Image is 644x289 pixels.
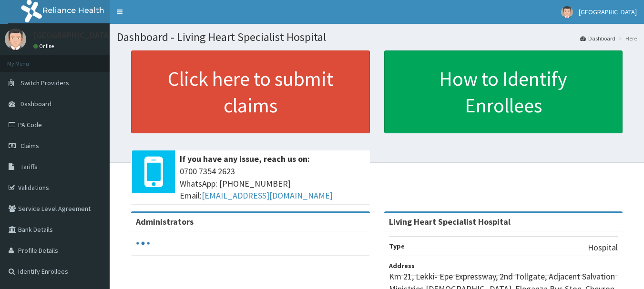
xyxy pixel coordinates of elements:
p: [GEOGRAPHIC_DATA] [33,31,112,40]
li: Here [616,34,637,42]
img: User Image [5,29,26,50]
span: Claims [20,141,39,150]
b: Address [389,261,415,270]
b: Administrators [136,216,194,227]
a: Dashboard [580,34,615,42]
img: User Image [561,6,573,18]
a: [EMAIL_ADDRESS][DOMAIN_NAME] [202,190,333,201]
span: 0700 7354 2623 WhatsApp: [PHONE_NUMBER] Email: [180,165,365,202]
a: Online [33,43,56,50]
svg: audio-loading [136,236,150,250]
span: Dashboard [20,100,51,108]
span: [GEOGRAPHIC_DATA] [579,8,637,16]
h1: Dashboard - Living Heart Specialist Hospital [117,31,637,43]
b: Type [389,242,405,250]
a: Click here to submit claims [131,50,370,133]
strong: Living Heart Specialist Hospital [389,216,511,227]
b: If you have any issue, reach us on: [180,153,310,164]
span: Tariffs [20,162,38,171]
p: Hospital [588,241,618,254]
span: Switch Providers [20,79,69,87]
a: How to Identify Enrollees [384,50,623,133]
